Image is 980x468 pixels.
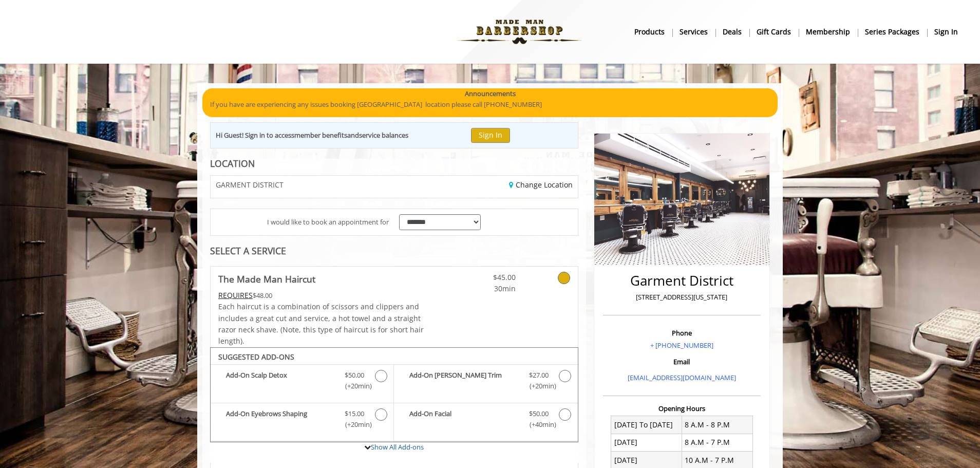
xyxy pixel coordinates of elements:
[934,26,958,38] b: sign in
[218,290,425,301] div: $48.00
[757,26,791,38] b: gift cards
[218,352,294,362] b: SUGGESTED ADD-ONS
[682,416,752,434] td: 8 A.M - 8 P.M
[345,370,364,381] span: $50.00
[345,408,364,419] span: $15.00
[749,24,799,39] a: Gift cardsgift cards
[611,434,682,451] td: [DATE]
[371,442,424,452] a: Show All Add-ons
[359,130,408,140] b: service balances
[216,408,388,433] label: Add-On Eyebrows Shaping
[218,302,424,346] span: Each haircut is a combination of scissors and clippers and includes a great cut and service, a ho...
[455,283,516,294] span: 30min
[267,217,389,228] span: I would like to book an appointment for
[927,24,965,39] a: sign insign in
[449,4,590,60] img: Made Man Barbershop logo
[210,99,770,110] p: If you have are experiencing any issues booking [GEOGRAPHIC_DATA] location please call [PHONE_NUM...
[218,272,315,286] b: The Made Man Haircut
[216,130,408,141] div: Hi Guest! Sign in to access and
[210,157,255,170] b: LOCATION
[865,26,919,38] b: Series packages
[399,370,572,394] label: Add-On Beard Trim
[606,329,758,336] h3: Phone
[210,347,578,443] div: The Made Man Haircut Add-onS
[409,370,518,391] b: Add-On [PERSON_NAME] Trim
[465,88,516,99] b: Announcements
[806,26,850,38] b: Membership
[682,434,752,451] td: 8 A.M - 7 P.M
[218,290,253,300] span: This service needs some Advance to be paid before we block your appointment
[294,130,347,140] b: member benefits
[858,24,927,39] a: Series packagesSeries packages
[603,405,761,412] h3: Opening Hours
[226,370,334,391] b: Add-On Scalp Detox
[628,373,736,382] a: [EMAIL_ADDRESS][DOMAIN_NAME]
[627,24,672,39] a: Productsproducts
[523,381,554,391] span: (+20min )
[611,416,682,434] td: [DATE] To [DATE]
[799,24,858,39] a: MembershipMembership
[529,370,549,381] span: $27.00
[509,180,573,190] a: Change Location
[723,26,742,38] b: Deals
[650,341,713,350] a: + [PHONE_NUMBER]
[715,24,749,39] a: DealsDeals
[455,272,516,283] span: $45.00
[634,26,665,38] b: products
[210,246,578,256] div: SELECT A SERVICE
[340,381,370,391] span: (+20min )
[606,273,758,288] h2: Garment District
[226,408,334,430] b: Add-On Eyebrows Shaping
[340,419,370,430] span: (+20min )
[399,408,572,433] label: Add-On Facial
[216,370,388,394] label: Add-On Scalp Detox
[606,358,758,365] h3: Email
[606,292,758,303] p: [STREET_ADDRESS][US_STATE]
[216,181,284,189] span: GARMENT DISTRICT
[680,26,708,38] b: Services
[471,128,510,143] button: Sign In
[672,24,715,39] a: ServicesServices
[529,408,549,419] span: $50.00
[409,408,518,430] b: Add-On Facial
[523,419,554,430] span: (+40min )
